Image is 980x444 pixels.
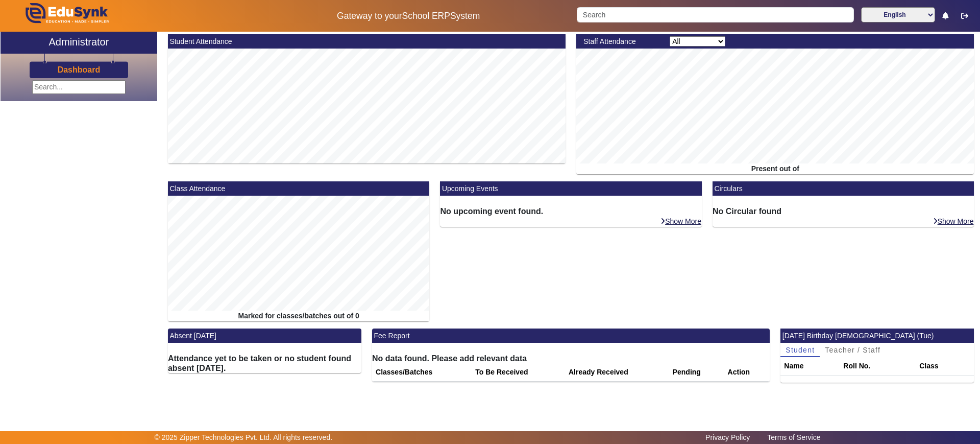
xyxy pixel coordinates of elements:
th: Action [724,363,770,382]
h2: Administrator [49,36,109,48]
a: Dashboard [57,64,101,75]
th: Name [780,357,840,376]
h6: No data found. Please add relevant data [372,354,770,363]
mat-card-header: Circulars [713,181,974,196]
span: School ERP [402,11,450,21]
p: © 2025 Zipper Technologies Pvt. Ltd. All rights reserved. [155,432,333,443]
div: Staff Attendance [578,36,665,47]
th: Classes/Batches [372,363,472,382]
h6: Attendance yet to be taken or no student found absent [DATE]. [168,354,361,373]
h3: Dashboard [58,65,101,75]
th: Already Received [565,363,669,382]
h6: No upcoming event found. [440,206,702,216]
th: To Be Received [472,363,565,382]
h5: Gateway to your System [251,11,566,21]
mat-card-header: Student Attendance [168,34,566,49]
div: Marked for classes/batches out of 0 [168,311,430,321]
mat-card-header: Upcoming Events [440,181,702,196]
span: Teacher / Staff [825,346,880,354]
div: Present out of [576,163,974,174]
th: Class [916,357,974,376]
input: Search... [32,80,126,94]
mat-card-header: Fee Report [372,329,770,343]
a: Show More [933,217,974,226]
input: Search [577,7,853,22]
a: Privacy Policy [700,431,755,444]
h6: No Circular found [713,206,974,216]
mat-card-header: Class Attendance [168,181,430,196]
a: Show More [660,217,702,226]
span: Student [786,346,815,354]
a: Terms of Service [762,431,825,444]
a: Administrator [1,32,157,54]
th: Pending [669,363,724,382]
mat-card-header: [DATE] Birthday [DEMOGRAPHIC_DATA] (Tue) [780,329,974,343]
mat-card-header: Absent [DATE] [168,329,361,343]
th: Roll No. [840,357,916,376]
